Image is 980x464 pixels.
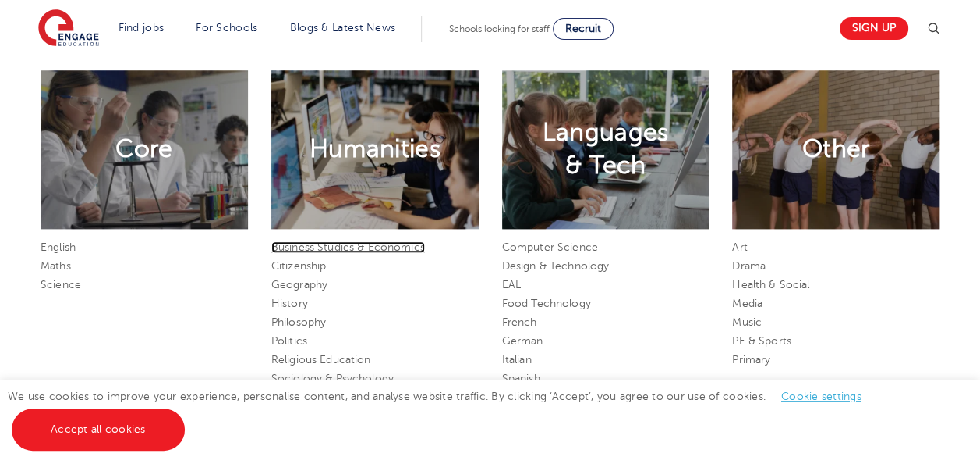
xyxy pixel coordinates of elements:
[41,241,76,253] a: English
[196,22,257,34] a: For Schools
[565,23,601,34] span: Recruit
[732,316,762,328] a: Music
[271,335,307,347] a: Politics
[732,354,770,366] a: Primary
[271,298,308,309] a: History
[271,260,327,272] a: Citizenship
[502,298,591,309] a: Food Technology
[542,116,668,182] h2: Languages & Tech
[802,133,870,166] h2: Other
[119,22,165,34] a: Find jobs
[553,18,614,40] a: Recruit
[732,335,791,347] a: PE & Sports
[502,335,543,347] a: German
[732,279,809,291] a: Health & Social
[732,298,762,309] a: Media
[271,354,371,366] a: Religious Education
[271,316,326,328] a: Philosophy
[38,9,99,48] img: Engage Education
[502,354,532,366] a: Italian
[271,279,327,291] a: Geography
[12,409,185,451] a: Accept all cookies
[732,260,766,272] a: Drama
[502,241,598,253] a: Computer Science
[732,241,747,253] a: Art
[502,373,540,384] a: Spanish
[840,17,908,40] a: Sign up
[502,316,537,328] a: French
[502,279,521,291] a: EAL
[502,260,610,272] a: Design & Technology
[310,133,440,166] h2: Humanities
[41,279,81,291] a: Science
[41,260,71,272] a: Maths
[290,22,396,34] a: Blogs & Latest News
[271,241,425,253] a: Business Studies & Economics
[271,373,394,384] a: Sociology & Psychology
[8,391,877,435] span: We use cookies to improve your experience, personalise content, and analyse website traffic. By c...
[781,391,861,402] a: Cookie settings
[115,133,172,166] h2: Core
[449,23,550,34] span: Schools looking for staff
